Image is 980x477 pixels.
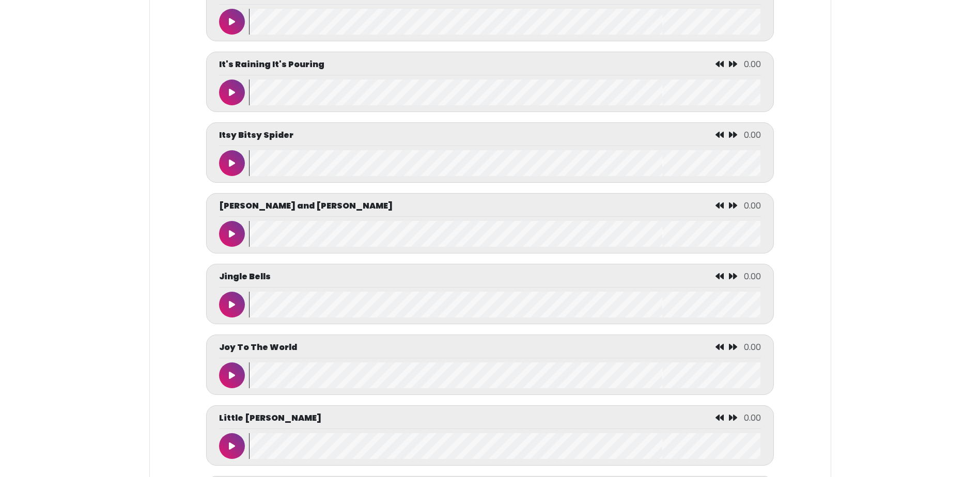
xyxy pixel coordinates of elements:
[744,271,761,282] span: 0.00
[744,412,761,424] span: 0.00
[744,341,761,353] span: 0.00
[219,271,271,283] p: Jingle Bells
[219,58,324,71] p: It's Raining It's Pouring
[219,129,293,141] p: Itsy Bitsy Spider
[744,200,761,212] span: 0.00
[219,200,393,212] p: [PERSON_NAME] and [PERSON_NAME]
[744,129,761,141] span: 0.00
[744,58,761,70] span: 0.00
[219,341,297,354] p: Joy To The World
[219,412,321,424] p: Little [PERSON_NAME]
